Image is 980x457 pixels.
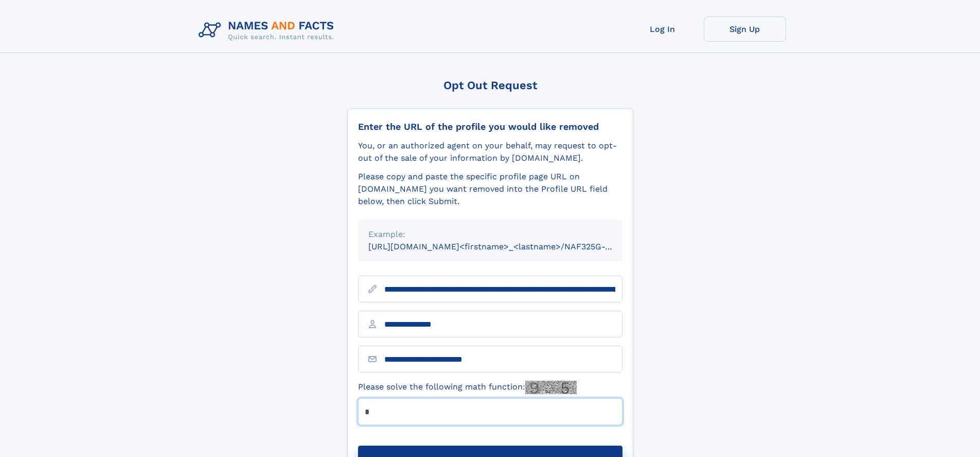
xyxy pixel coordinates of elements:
img: Logo Names and Facts [194,16,343,44]
label: Please solve the following math function: [358,381,577,394]
a: Sign Up [704,16,786,42]
div: Example: [368,228,612,241]
div: Enter the URL of the profile you would like removed [358,121,622,132]
div: Opt Out Request [347,79,633,92]
a: Log In [621,16,704,42]
div: You, or an authorized agent on your behalf, may request to opt-out of the sale of your informatio... [358,140,622,164]
div: Please copy and paste the specific profile page URL on [DOMAIN_NAME] you want removed into the Pr... [358,171,622,208]
small: [URL][DOMAIN_NAME]<firstname>_<lastname>/NAF325G-xxxxxxxx [368,242,642,251]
